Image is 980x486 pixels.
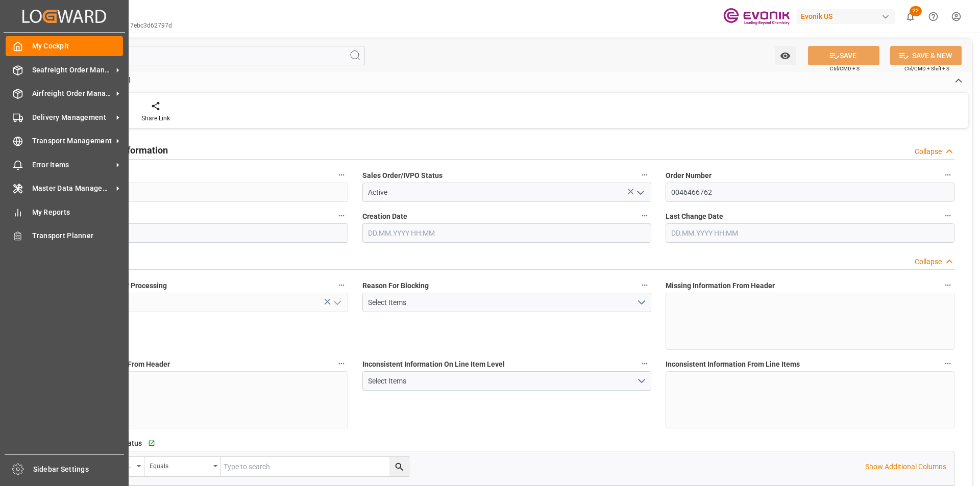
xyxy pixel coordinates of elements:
button: show 22 new notifications [899,5,922,28]
button: Reason For Blocking [638,278,651,292]
button: SAVE [808,46,879,65]
div: Share Link [141,114,170,123]
span: Seafreight Order Management [32,65,113,75]
span: Airfreight Order Management [32,88,113,99]
button: open menu [362,371,651,391]
button: Sales Order/IVPO Status [638,168,651,182]
span: Missing Information From Header [666,280,775,291]
button: Last Change Date [941,209,954,222]
div: Select Items [368,297,636,308]
div: Equals [150,459,210,471]
span: Transport Planner [32,231,124,241]
span: Order Number [666,170,712,181]
button: Inconsistent Information On Line Item Level [638,357,651,370]
button: SAVE & NEW [890,46,962,65]
button: Blocked From Further Processing [335,278,348,292]
input: DD.MM.YYYY HH:MM [362,223,651,243]
input: Type to search [221,457,409,476]
span: Reason For Blocking [362,280,429,291]
button: Missing Information From Header [941,278,954,292]
div: Evonik US [797,9,895,24]
button: Creation Date [638,209,651,222]
span: Error Items [32,160,113,170]
span: Sidebar Settings [33,464,125,475]
button: Evonik US [797,7,899,26]
span: Sales Order/IVPO Status [362,170,443,181]
div: Select Items [368,376,636,387]
a: My Reports [6,202,123,222]
p: Show Additional Columns [865,462,946,472]
span: Ctrl/CMD + Shift + S [904,65,949,72]
span: Delivery Management [32,112,113,123]
button: Help Center [922,5,945,28]
span: Ctrl/CMD + S [830,65,860,72]
span: Creation Date [362,211,407,222]
button: Order Number [941,168,954,182]
button: Order Type (SAP) [335,209,348,222]
span: Last Change Date [666,211,723,222]
button: Inconsistent Information From Line Items [941,357,954,370]
span: Inconsistent Information On Line Item Level [362,359,505,370]
button: code [335,168,348,182]
span: My Reports [32,207,124,218]
div: Collapse [915,257,942,267]
button: open menu [632,185,647,200]
a: My Cockpit [6,36,123,56]
span: Transport Management [32,136,113,146]
span: Inconsistent Information From Line Items [666,359,800,370]
button: open menu [362,293,651,312]
button: open menu [144,457,221,476]
button: open menu [775,46,796,65]
button: open menu [329,295,344,311]
span: 22 [910,6,922,16]
div: Collapse [915,146,942,157]
button: search button [389,457,409,476]
input: DD.MM.YYYY HH:MM [666,223,954,243]
img: Evonik-brand-mark-Deep-Purple-RGB.jpeg_1700498283.jpeg [723,8,790,25]
span: Master Data Management [32,183,113,194]
button: Missing Master Data From Header [335,357,348,370]
span: My Cockpit [32,41,124,52]
input: Search Fields [47,46,365,65]
a: Transport Planner [6,226,123,246]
